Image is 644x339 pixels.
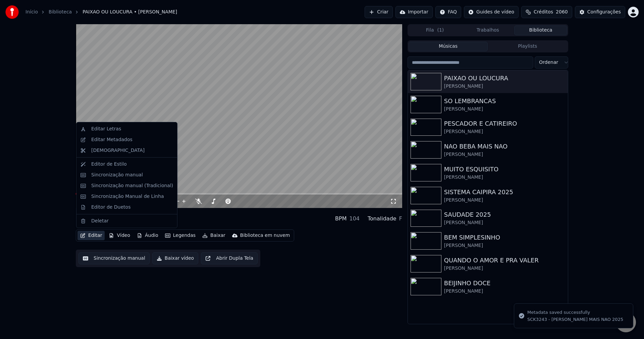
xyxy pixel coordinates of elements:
[5,5,19,19] img: youka
[368,215,396,223] div: Tonalidade
[134,231,161,240] button: Áudio
[444,187,565,197] div: SISTEMA CAIPIRA 2025
[91,172,143,178] div: Sincronização manual
[162,231,198,240] button: Legendas
[91,147,145,154] div: [DEMOGRAPHIC_DATA]
[556,9,568,15] span: 2060
[152,252,198,264] button: Baixar vídeo
[444,119,565,128] div: PESCADOR E CATIREIRO
[527,316,623,323] div: SCK3243 - [PERSON_NAME] MAIS NAO 2025
[201,252,258,264] button: Abrir Dupla Tela
[527,309,623,316] div: Metadata saved successfully
[444,233,565,242] div: BEM SIMPLESINHO
[444,197,565,204] div: [PERSON_NAME]
[444,242,565,249] div: [PERSON_NAME]
[444,83,565,90] div: [PERSON_NAME]
[91,161,127,168] div: Editor de Estilo
[462,26,515,35] button: Trabalhos
[106,231,133,240] button: Vídeo
[444,219,565,226] div: [PERSON_NAME]
[365,6,393,18] button: Criar
[25,9,38,15] a: Início
[444,151,565,158] div: [PERSON_NAME]
[444,256,565,265] div: QUANDO O AMOR E PRA VALER
[444,142,565,151] div: NAO BEBA MAIS NAO
[91,126,121,132] div: Editar Letras
[575,6,625,18] button: Configurações
[76,220,147,227] div: [PERSON_NAME]
[78,252,150,264] button: Sincronização manual
[83,9,177,15] span: PAIXAO OU LOUCURA • [PERSON_NAME]
[91,204,130,211] div: Editor de Duetos
[91,218,109,224] div: Deletar
[587,9,621,15] div: Configurações
[76,211,147,220] div: PAIXAO OU LOUCURA
[444,210,565,219] div: SAUDADE 2025
[91,193,164,200] div: Sincronização Manual de Linha
[91,182,173,189] div: Sincronização manual (Tradicional)
[444,265,565,272] div: [PERSON_NAME]
[444,96,565,106] div: SO LEMBRANCAS
[240,232,290,239] div: Biblioteca em nuvem
[25,9,177,15] nav: breadcrumb
[349,215,360,223] div: 104
[399,215,402,223] div: F
[444,128,565,135] div: [PERSON_NAME]
[534,9,553,15] span: Créditos
[409,42,488,51] button: Músicas
[335,215,346,223] div: BPM
[444,288,565,295] div: [PERSON_NAME]
[444,74,565,83] div: PAIXAO OU LOUCURA
[464,6,519,18] button: Guides de vídeo
[91,136,132,143] div: Editar Metadados
[49,9,72,15] a: Biblioteca
[395,6,433,18] button: Importar
[435,6,461,18] button: FAQ
[539,59,558,66] span: Ordenar
[77,231,105,240] button: Editar
[514,26,567,35] button: Biblioteca
[488,42,567,51] button: Playlists
[444,165,565,174] div: MUITO ESQUISITO
[437,27,444,34] span: ( 1 )
[521,6,572,18] button: Créditos2060
[444,279,565,288] div: BEIJINHO DOCE
[200,231,228,240] button: Baixar
[444,106,565,113] div: [PERSON_NAME]
[409,26,462,35] button: Fila
[444,174,565,181] div: [PERSON_NAME]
